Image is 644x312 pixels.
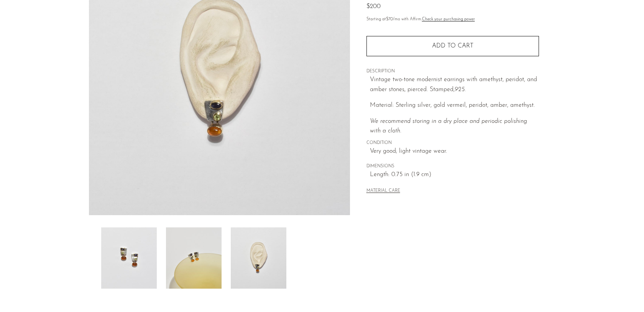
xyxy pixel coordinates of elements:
img: Amethyst Peridot Amber Earrings [101,227,157,289]
img: Amethyst Peridot Amber Earrings [231,227,286,289]
span: $70 [386,17,393,21]
span: DESCRIPTION [366,68,539,75]
span: Add to cart [432,43,473,49]
a: Check your purchasing power - Learn more about Affirm Financing (opens in modal) [422,17,475,21]
span: DIMENSIONS [366,163,539,170]
button: MATERIAL CARE [366,188,400,194]
span: Length: 0.75 in (1.9 cm) [370,170,539,180]
button: Add to cart [366,36,539,56]
img: Amethyst Peridot Amber Earrings [166,227,222,289]
span: Very good; light vintage wear. [370,147,539,157]
p: Starting at /mo with Affirm. [366,16,539,23]
em: 925. [455,87,466,93]
p: Material: Sterling silver, gold vermeil, peridot, amber, amethyst. [370,101,539,111]
span: $200 [366,3,381,10]
i: We recommend storing in a dry place and periodic polishing with a cloth. [370,118,527,134]
span: CONDITION [366,140,539,147]
p: Vintage two-tone modernist earrings with amethyst, peridot, and amber stones, pierced. Stamped, [370,75,539,95]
